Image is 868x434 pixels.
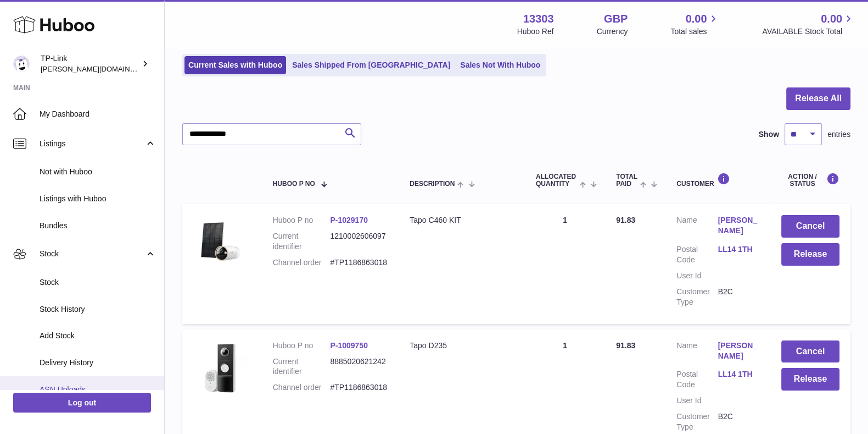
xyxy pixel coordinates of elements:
[40,139,144,149] span: Listings
[40,384,156,395] span: ASN Uploads
[40,277,156,288] span: Stock
[676,287,718,307] dt: Customer Type
[676,271,718,281] dt: User Id
[456,56,544,74] a: Sales Not With Huboo
[273,231,331,252] dt: Current identifier
[762,26,855,37] span: AVAILABLE Stock Total
[273,340,331,351] dt: Huboo P no
[827,129,850,140] span: entries
[330,356,388,377] dd: 8885020621242
[330,382,388,393] dd: #TP1186863018
[330,216,368,224] a: P-1029170
[40,167,156,177] span: Not with Huboo
[718,287,759,307] dd: B2C
[597,26,628,37] div: Currency
[410,180,455,188] span: Description
[41,53,139,74] div: TP-Link
[781,243,839,266] button: Release
[686,12,707,26] span: 0.00
[759,129,779,140] label: Show
[13,56,30,72] img: susie.li@tp-link.com
[13,393,151,413] a: Log out
[288,56,454,74] a: Sales Shipped From [GEOGRAPHIC_DATA]
[718,411,759,432] dd: B2C
[410,215,514,226] div: Tapo C460 KIT
[616,173,637,188] span: Total paid
[821,12,842,26] span: 0.00
[670,12,719,37] a: 0.00 Total sales
[604,12,628,26] strong: GBP
[193,215,248,265] img: 133031744300089.jpg
[762,12,855,37] a: 0.00 AVAILABLE Stock Total
[40,194,156,204] span: Listings with Huboo
[273,382,331,393] dt: Channel order
[40,221,156,231] span: Bundles
[616,216,635,224] span: 91.83
[40,358,156,368] span: Delivery History
[410,340,514,351] div: Tapo D235
[273,257,331,268] dt: Channel order
[40,109,156,119] span: My Dashboard
[40,331,156,341] span: Add Stock
[40,249,144,259] span: Stock
[330,257,388,268] dd: #TP1186863018
[676,395,718,406] dt: User Id
[273,356,331,377] dt: Current identifier
[273,215,331,226] dt: Huboo P no
[330,231,388,252] dd: 1210002606097
[676,215,718,239] dt: Name
[781,368,839,391] button: Release
[536,173,577,188] span: ALLOCATED Quantity
[676,244,718,265] dt: Postal Code
[718,340,759,361] a: [PERSON_NAME]
[273,180,315,188] span: Huboo P no
[786,87,850,110] button: Release All
[41,64,277,73] span: [PERSON_NAME][DOMAIN_NAME][EMAIL_ADDRESS][DOMAIN_NAME]
[781,215,839,238] button: Cancel
[670,26,719,37] span: Total sales
[781,340,839,363] button: Cancel
[525,204,605,323] td: 1
[193,340,248,395] img: 133031727278049.jpg
[523,12,554,26] strong: 13303
[718,369,759,380] a: LL14 1TH
[676,340,718,364] dt: Name
[517,26,554,37] div: Huboo Ref
[676,411,718,432] dt: Customer Type
[184,56,286,74] a: Current Sales with Huboo
[40,304,156,315] span: Stock History
[616,341,635,350] span: 91.83
[718,215,759,236] a: [PERSON_NAME]
[781,173,839,188] div: Action / Status
[676,173,759,188] div: Customer
[718,244,759,255] a: LL14 1TH
[676,369,718,390] dt: Postal Code
[330,341,368,350] a: P-1009750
